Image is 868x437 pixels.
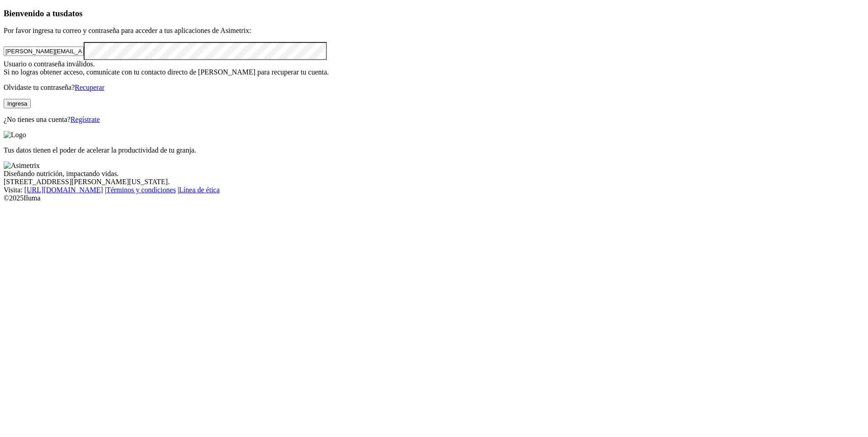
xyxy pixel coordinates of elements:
[4,131,26,139] img: Logo
[4,116,864,124] p: ¿No tienes una cuenta?
[4,194,864,202] div: © 2025 Iluma
[4,186,864,194] div: Visita : | |
[63,9,83,18] span: datos
[4,146,864,154] p: Tus datos tienen el poder de acelerar la productividad de tu granja.
[4,9,864,19] h3: Bienvenido a tus
[179,186,220,194] a: Línea de ética
[4,84,864,92] p: Olvidaste tu contraseña?
[4,60,864,76] div: Usuario o contraseña inválidos. Si no logras obtener acceso, comunícate con tu contacto directo d...
[4,46,84,56] input: Tu correo
[4,27,864,35] p: Por favor ingresa tu correo y contraseña para acceder a tus aplicaciones de Asimetrix:
[4,170,864,178] div: Diseñando nutrición, impactando vidas.
[71,116,100,123] a: Regístrate
[4,99,31,108] button: Ingresa
[106,186,176,194] a: Términos y condiciones
[4,162,40,170] img: Asimetrix
[4,178,864,186] div: [STREET_ADDRESS][PERSON_NAME][US_STATE].
[75,84,104,91] a: Recuperar
[24,186,103,194] a: [URL][DOMAIN_NAME]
